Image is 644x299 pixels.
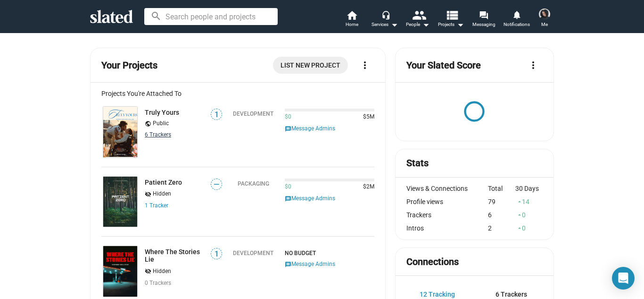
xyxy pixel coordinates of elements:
[285,125,291,134] mat-icon: message
[488,211,515,219] div: 6
[359,183,374,191] span: $2M
[372,19,398,30] div: Services
[145,109,179,116] a: Truly Yours
[285,195,335,204] button: Message Admins
[434,9,467,30] button: Projects
[541,19,548,30] span: Me
[346,9,357,21] mat-icon: home
[612,267,635,290] div: Open Intercom Messenger
[516,212,523,218] mat-icon: arrow_drop_up
[406,256,459,268] mat-card-title: Connections
[368,9,401,30] button: Services
[406,59,481,72] mat-card-title: Your Slated Score
[145,248,205,263] a: Where The Stories Lie
[420,290,455,298] span: 12 Tracking
[153,268,171,275] span: Hidden
[101,175,139,229] a: Patient Zero
[515,224,543,232] div: 0
[401,9,434,30] button: People
[515,198,543,205] div: 14
[438,19,464,30] span: Projects
[406,198,488,205] div: Profile views
[103,107,137,157] img: Truly Yours
[145,202,168,209] a: 1 Tracker
[420,19,431,30] mat-icon: arrow_drop_down
[285,250,374,256] span: NO BUDGET
[285,260,335,269] button: Message Admins
[145,267,151,276] mat-icon: visibility_off
[285,183,291,191] span: $0
[445,8,459,22] mat-icon: view_list
[406,157,429,170] mat-card-title: Stats
[101,59,157,72] mat-card-title: Your Projects
[533,7,556,31] button: Lania Stewart (Lania Kayell)Me
[145,179,182,186] a: Patient Zero
[516,225,523,231] mat-icon: arrow_drop_up
[406,185,488,192] div: Views & Connections
[211,180,222,189] span: —
[500,9,533,30] a: Notifications
[381,10,390,19] mat-icon: headset_mic
[281,57,340,74] span: List New Project
[335,9,368,30] a: Home
[211,110,222,120] span: 1
[359,60,371,71] mat-icon: more_vert
[359,113,374,121] span: $5M
[285,260,291,269] mat-icon: message
[488,198,515,205] div: 79
[488,224,515,232] div: 2
[388,19,400,30] mat-icon: arrow_drop_down
[144,8,278,25] input: Search people and projects
[168,131,171,138] span: s
[528,60,539,71] mat-icon: more_vert
[101,90,374,97] div: Projects You're Attached To
[285,125,335,134] button: Message Admins
[101,244,139,299] a: Where The Stories Lie
[145,190,151,199] mat-icon: visibility_off
[495,290,527,298] span: 6 Trackers
[101,105,139,159] a: Truly Yours
[406,19,429,30] div: People
[467,9,500,30] a: Messaging
[512,10,521,19] mat-icon: notifications
[406,211,488,219] div: Trackers
[406,224,488,232] div: Intros
[103,177,137,227] img: Patient Zero
[145,131,171,138] a: 6 Trackers
[273,57,348,74] a: List New Project
[153,120,169,128] span: Public
[103,246,137,297] img: Where The Stories Lie
[472,19,495,30] span: Messaging
[233,250,273,256] div: Development
[488,185,515,192] div: Total
[515,211,543,219] div: 0
[153,190,171,198] span: Hidden
[285,113,291,121] span: $0
[504,19,530,30] span: Notifications
[211,249,222,259] span: 1
[516,198,523,205] mat-icon: arrow_drop_up
[454,19,466,30] mat-icon: arrow_drop_down
[539,9,550,20] img: Lania Stewart (Lania Kayell)
[238,180,269,187] div: Packaging
[515,185,543,192] div: 30 Days
[233,111,273,117] div: Development
[412,8,426,22] mat-icon: people
[346,19,358,30] span: Home
[145,280,171,286] span: 0 Trackers
[479,10,488,19] mat-icon: forum
[285,195,291,204] mat-icon: message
